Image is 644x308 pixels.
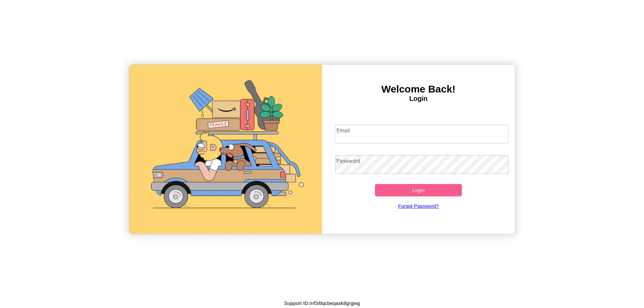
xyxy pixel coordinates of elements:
[375,184,462,196] button: Login
[322,95,515,103] h4: Login
[332,196,505,215] a: Forgot Password?
[284,299,360,308] p: Support ID: mf34lqcbeqaxk8grgwg
[129,65,322,234] img: gif
[322,83,515,95] h3: Welcome Back!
